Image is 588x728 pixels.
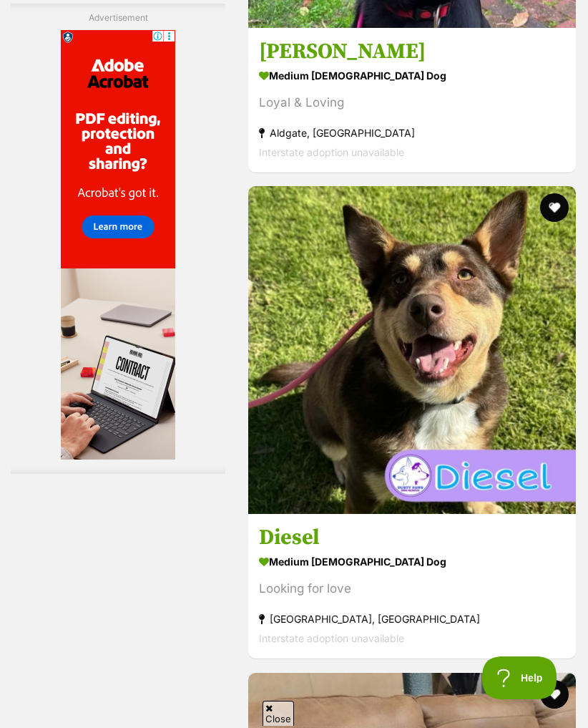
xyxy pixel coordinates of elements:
div: Looking for love [259,580,565,599]
h3: Diesel [259,525,565,552]
a: Diesel medium [DEMOGRAPHIC_DATA] Dog Looking for love [GEOGRAPHIC_DATA], [GEOGRAPHIC_DATA] Inters... [248,514,576,659]
span: Interstate adoption unavailable [259,146,404,158]
div: Advertisement [11,4,225,474]
strong: medium [DEMOGRAPHIC_DATA] Dog [259,552,565,573]
span: Close [263,701,294,726]
strong: Aldgate, [GEOGRAPHIC_DATA] [259,123,565,142]
iframe: Advertisement [61,30,175,460]
strong: medium [DEMOGRAPHIC_DATA] Dog [259,65,565,86]
img: Diesel - Australian Kelpie Dog [248,186,576,514]
iframe: Help Scout Beacon - Open [482,656,559,699]
span: Interstate adoption unavailable [259,633,404,645]
strong: [GEOGRAPHIC_DATA], [GEOGRAPHIC_DATA] [259,610,565,629]
button: favourite [540,680,569,709]
div: Loyal & Loving [259,93,565,112]
a: [PERSON_NAME] medium [DEMOGRAPHIC_DATA] Dog Loyal & Loving Aldgate, [GEOGRAPHIC_DATA] Interstate ... [248,27,576,173]
h3: [PERSON_NAME] [259,38,565,65]
button: favourite [540,193,569,222]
